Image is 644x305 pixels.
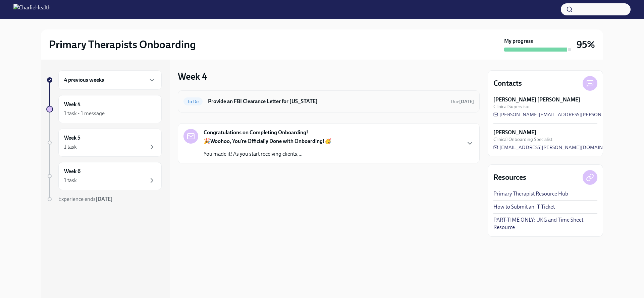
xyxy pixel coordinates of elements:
h6: 4 previous weeks [64,76,104,84]
div: 1 task • 1 message [64,110,105,117]
h3: 95% [577,39,595,51]
strong: Woohoo, You’re Officially Done with Onboarding! [210,138,325,144]
a: To DoProvide an FBI Clearance Letter for [US_STATE]Due[DATE] [183,96,474,107]
a: Week 41 task • 1 message [46,95,162,123]
h3: Week 4 [178,70,207,82]
h6: Week 5 [64,134,80,142]
strong: My progress [504,37,533,45]
span: Clinical Supervisor [493,103,530,110]
h6: Week 4 [64,101,80,108]
strong: [DATE] [96,196,113,202]
a: [EMAIL_ADDRESS][PERSON_NAME][DOMAIN_NAME] [493,144,622,151]
span: To Do [183,99,203,104]
span: Experience ends [58,196,113,202]
span: September 4th, 2025 09:00 [451,98,474,105]
div: 1 task [64,143,77,151]
span: Clinical Onboarding Specialist [493,136,552,143]
span: Due [451,99,474,104]
p: 🎉 🥳 [204,138,331,145]
h4: Resources [493,172,526,182]
a: Primary Therapist Resource Hub [493,190,568,198]
h6: Week 6 [64,168,80,175]
strong: [PERSON_NAME] [493,129,536,136]
div: 4 previous weeks [58,70,162,90]
strong: [PERSON_NAME] [PERSON_NAME] [493,96,580,103]
h2: Primary Therapists Onboarding [49,38,196,51]
img: CharlieHealth [13,4,51,15]
a: PART-TIME ONLY: UKG and Time Sheet Resource [493,216,597,231]
a: Week 51 task [46,129,162,157]
strong: Congratulations on Completing Onboarding! [204,129,308,136]
strong: [DATE] [459,99,474,104]
p: You made it! As you start receiving clients,... [204,150,331,158]
div: 1 task [64,177,77,184]
a: Week 61 task [46,162,162,190]
a: How to Submit an IT Ticket [493,203,555,211]
h6: Provide an FBI Clearance Letter for [US_STATE] [208,98,445,105]
h4: Contacts [493,78,522,88]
